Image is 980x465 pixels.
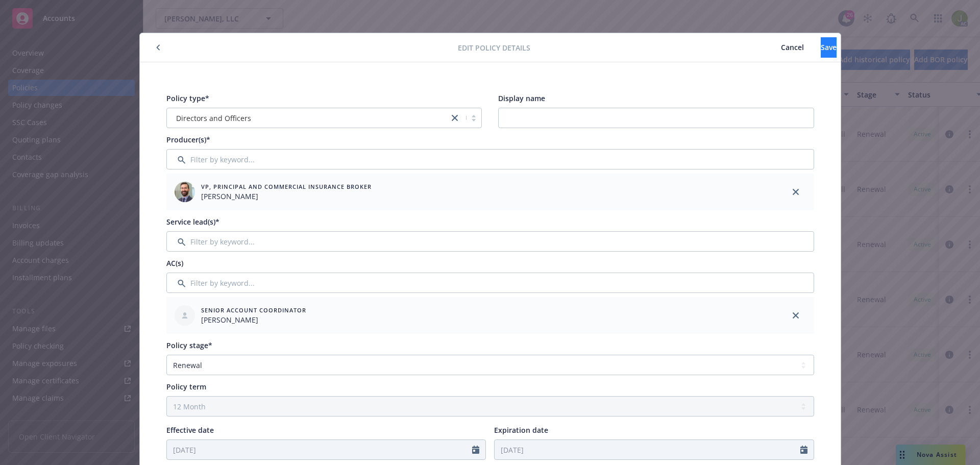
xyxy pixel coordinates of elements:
[458,42,530,53] span: Edit policy details
[166,217,219,227] span: Service lead(s)*
[764,37,821,58] button: Cancel
[166,258,183,268] span: AC(s)
[175,182,195,202] img: employee photo
[166,93,209,103] span: Policy type*
[201,314,306,325] span: [PERSON_NAME]
[790,186,802,198] a: close
[172,113,444,124] span: Directors and Officers
[790,309,802,322] a: close
[166,425,214,435] span: Effective date
[166,340,212,350] span: Policy stage*
[167,440,473,459] input: MM/DD/YYYY
[166,231,814,252] input: Filter by keyword...
[821,42,837,52] span: Save
[494,425,548,435] span: Expiration date
[800,446,807,454] svg: Calendar
[821,37,837,58] button: Save
[498,93,545,103] span: Display name
[166,382,206,391] span: Policy term
[166,273,814,293] input: Filter by keyword...
[176,113,251,124] span: Directors and Officers
[166,135,210,144] span: Producer(s)*
[495,440,800,459] input: MM/DD/YYYY
[201,191,372,202] span: [PERSON_NAME]
[449,112,461,124] a: close
[472,446,479,454] svg: Calendar
[781,42,804,52] span: Cancel
[201,182,372,191] span: VP, Principal and Commercial Insurance Broker
[201,306,306,314] span: Senior Account Coordinator
[166,149,814,169] input: Filter by keyword...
